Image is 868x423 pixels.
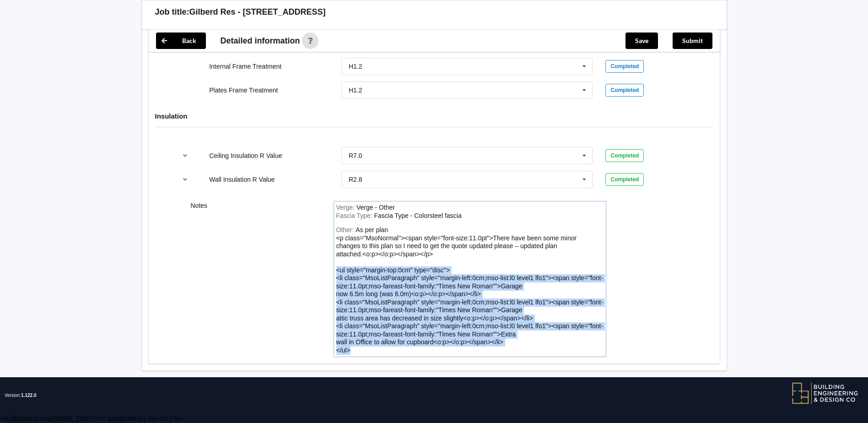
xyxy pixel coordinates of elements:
[184,201,327,357] div: Notes
[189,7,326,17] h3: Gilberd Res - [STREET_ADDRESS]
[349,87,362,93] div: H1.2
[5,377,37,414] span: Version:
[605,84,644,97] div: Completed
[209,176,275,183] label: Wall Insulation R Value
[176,147,194,164] button: reference-toggle
[374,212,462,219] div: FasciaType
[176,171,194,188] button: reference-toggle
[349,152,362,159] div: R7.0
[21,393,36,398] span: 1.122.0
[209,63,281,70] label: Internal Frame Treatment
[336,226,356,233] span: Other:
[156,33,206,49] button: Back
[605,60,644,73] div: Completed
[334,201,606,357] form: notes-field
[356,204,395,211] div: Verge
[792,382,859,405] img: BEDC logo
[625,33,658,49] button: Save
[209,87,278,94] label: Plates Frame Treatment
[349,176,362,183] div: R2.8
[605,149,644,162] div: Completed
[605,173,644,186] div: Completed
[673,33,712,49] button: Submit
[336,226,604,354] div: Other
[155,112,713,120] h4: Insulation
[336,212,374,219] span: Fascia Type :
[221,37,300,45] span: Detailed information
[336,204,356,211] span: Verge :
[155,7,189,17] h3: Job title:
[209,152,282,159] label: Ceiling Insulation R Value
[349,63,362,70] div: H1.2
